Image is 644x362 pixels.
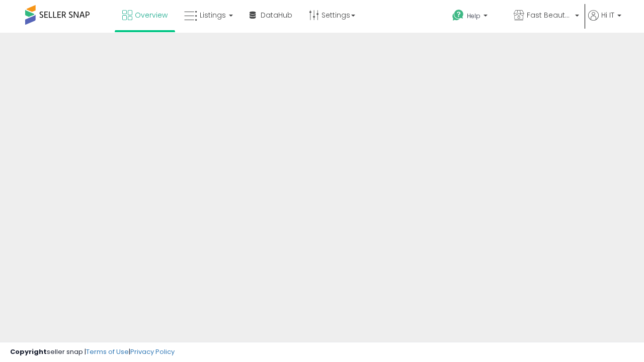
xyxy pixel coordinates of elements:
[452,9,464,22] i: Get Help
[601,10,614,20] span: Hi IT
[10,347,47,356] strong: Copyright
[10,347,175,357] div: seller snap | |
[200,10,226,20] span: Listings
[444,2,505,33] a: Help
[467,12,480,20] span: Help
[261,10,292,20] span: DataHub
[135,10,168,20] span: Overview
[130,347,175,356] a: Privacy Policy
[527,10,572,20] span: Fast Beauty ([GEOGRAPHIC_DATA])
[86,347,129,356] a: Terms of Use
[588,10,621,33] a: Hi IT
